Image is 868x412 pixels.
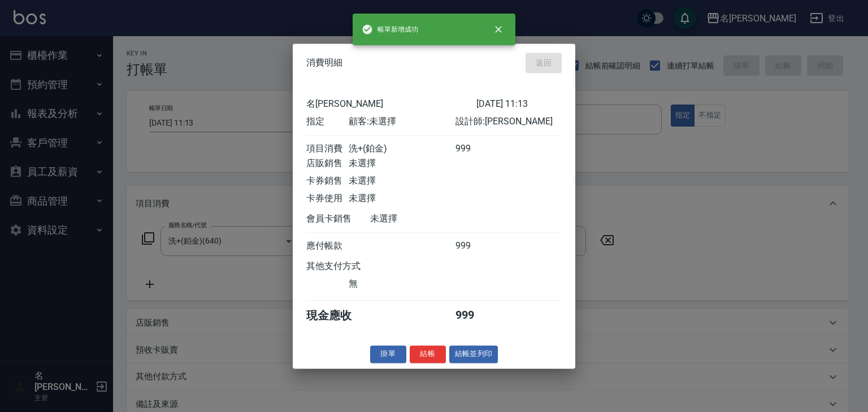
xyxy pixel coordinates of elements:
[349,143,455,155] div: 洗+(鉑金)
[306,193,349,205] div: 卡券使用
[306,240,349,252] div: 應付帳款
[455,116,562,128] div: 設計師: [PERSON_NAME]
[449,345,498,363] button: 結帳並列印
[455,240,498,252] div: 999
[349,116,455,128] div: 顧客: 未選擇
[370,213,476,225] div: 未選擇
[370,345,406,363] button: 掛單
[306,116,349,128] div: 指定
[306,175,349,187] div: 卡券銷售
[486,17,511,42] button: close
[362,24,418,35] span: 帳單新增成功
[349,158,455,170] div: 未選擇
[349,278,455,290] div: 無
[306,308,370,323] div: 現金應收
[455,308,498,323] div: 999
[410,345,446,363] button: 結帳
[349,193,455,205] div: 未選擇
[306,261,392,272] div: 其他支付方式
[306,57,342,68] span: 消費明細
[306,98,476,110] div: 名[PERSON_NAME]
[306,158,349,170] div: 店販銷售
[455,143,498,155] div: 999
[306,213,370,225] div: 會員卡銷售
[306,143,349,155] div: 項目消費
[476,98,562,110] div: [DATE] 11:13
[349,175,455,187] div: 未選擇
